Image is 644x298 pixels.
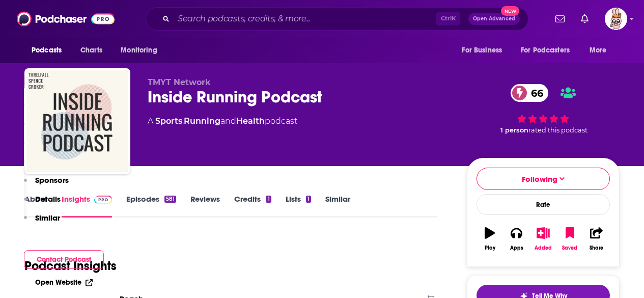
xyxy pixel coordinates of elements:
input: Search podcasts, credits, & more... [174,11,436,27]
button: Saved [556,221,583,257]
a: Similar [325,194,350,218]
div: A podcast [148,115,297,127]
button: Following [477,168,610,190]
p: Details [35,194,61,204]
img: Inside Running Podcast [26,70,128,172]
span: Podcasts [32,43,62,58]
span: Charts [80,43,102,58]
span: Monitoring [121,43,157,58]
span: For Business [462,43,502,58]
div: Play [485,245,495,251]
span: For Podcasters [521,43,570,58]
div: 581 [164,196,176,203]
span: Following [522,174,557,184]
a: Episodes581 [126,194,176,218]
span: Logged in as Nouel [605,8,627,30]
div: 1 [266,196,271,203]
button: Similar [24,213,60,232]
button: Added [530,221,556,257]
p: Similar [35,213,60,223]
span: rated this podcast [528,126,587,134]
span: New [501,6,519,16]
div: 66 1 personrated this podcast [467,77,620,141]
button: open menu [582,41,620,60]
div: Saved [562,245,577,251]
a: Health [236,116,265,126]
span: More [590,43,607,58]
a: 66 [511,84,548,102]
button: open menu [514,41,584,60]
div: Search podcasts, credits, & more... [146,7,528,31]
button: Contact Podcast [24,250,104,269]
a: Show notifications dropdown [551,10,569,28]
button: Show profile menu [605,8,627,30]
span: 1 person [500,126,528,134]
div: Share [590,245,603,251]
a: Open Website [35,278,93,287]
button: open menu [114,41,170,60]
span: , [182,116,184,126]
button: Share [583,221,610,257]
a: Charts [74,41,108,60]
span: Ctrl K [436,12,460,25]
span: and [220,116,236,126]
button: Details [24,194,61,213]
div: 1 [306,196,311,203]
button: Open AdvancedNew [468,13,520,25]
img: User Profile [605,8,627,30]
a: Lists1 [286,194,311,218]
a: Credits1 [234,194,271,218]
button: open menu [24,41,75,60]
a: Sports [155,116,182,126]
button: Apps [503,221,529,257]
button: Play [477,221,503,257]
div: Apps [510,245,523,251]
a: Show notifications dropdown [577,10,593,28]
span: Open Advanced [473,16,515,21]
a: Running [184,116,220,126]
img: Podchaser - Follow, Share and Rate Podcasts [17,9,115,29]
span: 66 [521,84,548,102]
button: open menu [455,41,515,60]
div: Rate [477,194,610,215]
span: TMYT Network [148,77,211,87]
a: Reviews [190,194,220,218]
div: Added [535,245,552,251]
